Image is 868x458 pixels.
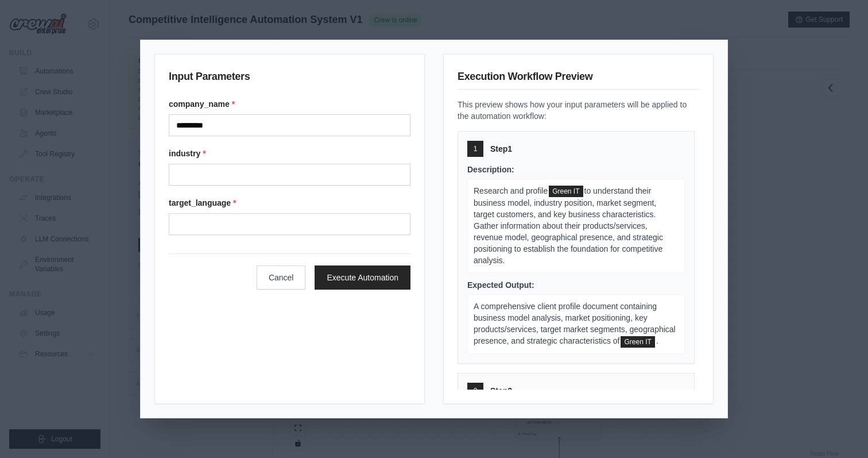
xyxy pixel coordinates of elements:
[257,265,306,290] button: Cancel
[474,302,676,345] span: A comprehensive client profile document containing business model analysis, market positioning, k...
[467,165,514,174] span: Description:
[474,186,548,195] span: Research and profile
[169,148,410,159] label: industry
[549,186,583,197] span: company_name
[169,197,410,209] label: target_language
[474,386,478,395] span: 2
[490,385,512,397] span: Step 2
[467,280,534,290] span: Expected Output:
[621,336,654,348] span: company_name
[474,186,663,265] span: to understand their business model, industry position, market segment, target customers, and key ...
[474,144,478,153] span: 1
[315,265,410,290] button: Execute Automation
[458,68,699,90] h3: Execution Workflow Preview
[490,143,512,155] span: Step 1
[458,99,699,122] p: This preview shows how your input parameters will be applied to the automation workflow:
[169,98,410,110] label: company_name
[169,68,410,89] h3: Input Parameters
[656,336,658,345] span: .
